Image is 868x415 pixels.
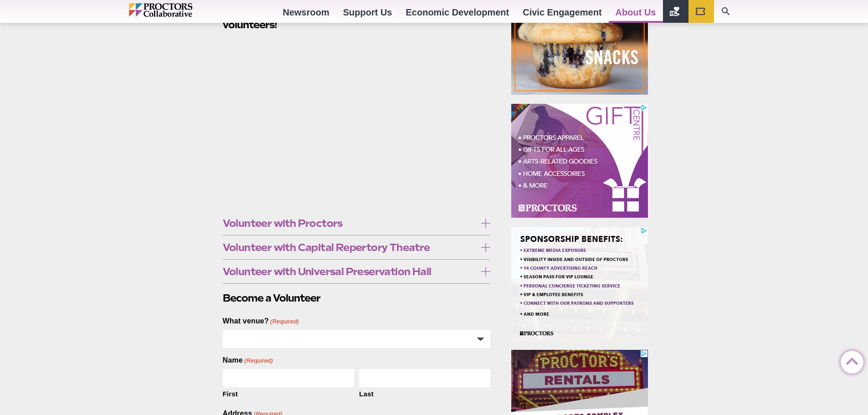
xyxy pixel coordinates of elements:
a: Back to Top [841,351,859,369]
span: (Required) [269,318,299,326]
label: Last [359,387,490,399]
h2: Become a Volunteer [223,291,491,305]
iframe: Advertisement [511,104,648,218]
img: Proctors logo [129,3,231,17]
label: What venue? [223,316,299,326]
span: Volunteer with Proctors [223,218,477,228]
span: (Required) [243,357,273,365]
iframe: Volunteer with Proctors Collaborative 2018 [223,36,491,186]
iframe: Advertisement [511,227,648,341]
span: Volunteer with Universal Preservation Hall [223,266,477,277]
legend: Name [223,355,273,365]
span: Volunteer with Capital Repertory Theatre [223,242,477,252]
label: First [223,387,354,399]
